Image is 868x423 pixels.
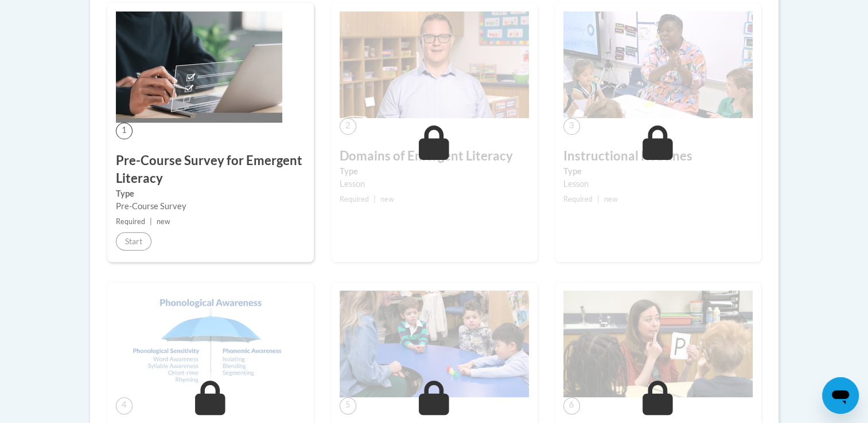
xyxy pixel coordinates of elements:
[116,200,305,213] div: Pre-Course Survey
[604,195,618,203] span: new
[563,165,753,178] label: Type
[563,11,753,118] img: Course Image
[340,165,529,178] label: Type
[116,217,145,226] span: Required
[116,152,305,187] h3: Pre-Course Survey for Emergent Literacy
[563,397,580,414] span: 6
[150,217,152,226] span: |
[116,397,133,414] span: 4
[157,217,170,226] span: new
[116,232,151,250] button: Start
[340,397,356,414] span: 5
[822,377,859,414] iframe: Button to launch messaging window
[563,118,580,135] span: 3
[597,195,600,203] span: |
[340,178,529,190] div: Lesson
[340,195,369,203] span: Required
[116,187,305,200] label: Type
[563,147,753,165] h3: Instructional Routines
[563,195,593,203] span: Required
[340,291,529,397] img: Course Image
[116,291,305,397] img: Course Image
[563,178,753,190] div: Lesson
[563,291,753,397] img: Course Image
[340,118,356,135] span: 2
[116,11,282,123] img: Course Image
[340,11,529,118] img: Course Image
[116,123,133,139] span: 1
[380,195,394,203] span: new
[340,147,529,165] h3: Domains of Emergent Literacy
[373,195,376,203] span: |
